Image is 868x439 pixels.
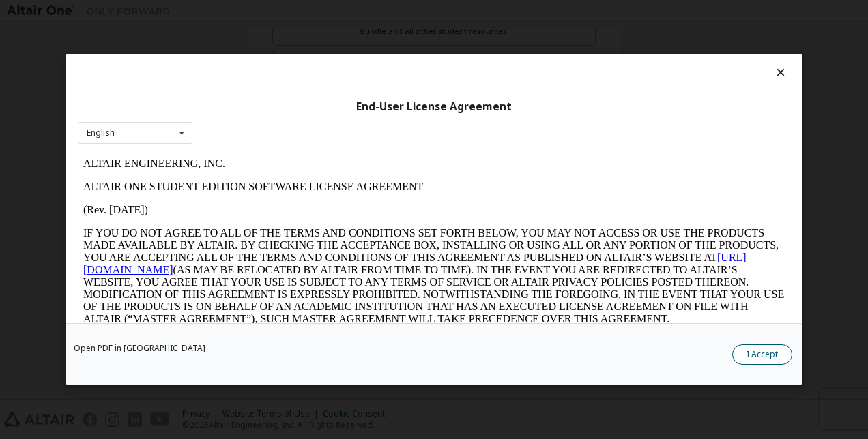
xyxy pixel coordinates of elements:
[78,100,790,114] div: End-User License Agreement
[74,344,205,352] a: Open PDF in [GEOGRAPHIC_DATA]
[5,100,669,123] a: [URL][DOMAIN_NAME]
[5,184,707,233] p: This Altair One Student Edition Software License Agreement (“Agreement”) is between Altair Engine...
[732,344,792,365] button: I Accept
[87,129,115,137] div: English
[5,29,707,41] p: ALTAIR ONE STUDENT EDITION SOFTWARE LICENSE AGREEMENT
[5,52,707,64] p: (Rev. [DATE])
[5,75,707,173] p: IF YOU DO NOT AGREE TO ALL OF THE TERMS AND CONDITIONS SET FORTH BELOW, YOU MAY NOT ACCESS OR USE...
[5,5,707,18] p: ALTAIR ENGINEERING, INC.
